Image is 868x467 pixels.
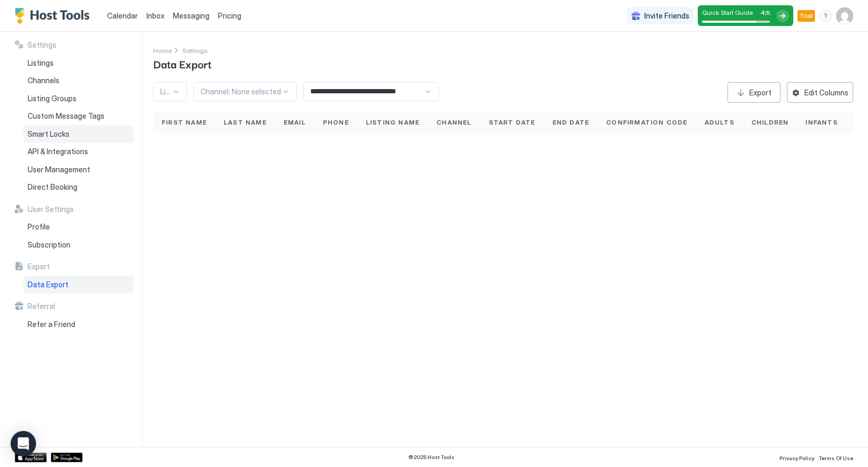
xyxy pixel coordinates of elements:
[751,118,789,127] span: Children
[779,452,814,463] a: Privacy Policy
[28,40,56,50] span: Settings
[23,54,134,72] a: Listings
[749,87,771,98] div: Export
[28,320,75,329] span: Refer a Friend
[805,118,837,127] span: Infants
[23,90,134,108] a: Listing Groups
[28,111,104,121] span: Custom Message Tags
[606,118,687,127] span: Confirmation Code
[23,178,134,196] a: Direct Booking
[23,218,134,236] a: Profile
[702,8,753,16] span: Quick Start Guide
[28,76,59,85] span: Channels
[153,45,172,56] div: Breadcrumb
[23,107,134,125] a: Custom Message Tags
[819,10,832,22] div: menu
[182,45,208,56] div: Breadcrumb
[107,11,138,20] span: Calendar
[28,147,88,156] span: API & Integrations
[800,11,813,21] span: Trial
[819,452,853,463] a: Terms Of Use
[224,118,267,127] span: Last Name
[705,118,734,127] span: Adults
[15,8,94,24] a: Host Tools Logo
[11,431,36,456] div: Open Intercom Messenger
[146,11,164,20] span: Inbox
[28,280,68,289] span: Data Export
[153,56,212,72] span: Data Export
[644,11,689,21] span: Invite Friends
[489,118,536,127] span: Start Date
[779,455,814,461] span: Privacy Policy
[107,10,138,21] a: Calendar
[28,205,74,214] span: User Settings
[173,11,209,20] span: Messaging
[182,45,208,56] a: Settings
[23,72,134,90] a: Channels
[284,118,306,127] span: Email
[553,118,590,127] span: End Date
[28,94,76,103] span: Listing Groups
[23,236,134,254] a: Subscription
[23,315,134,333] a: Refer a Friend
[218,11,241,21] span: Pricing
[760,8,765,16] span: 4
[146,10,164,21] a: Inbox
[15,453,47,462] a: App Store
[23,276,134,294] a: Data Export
[28,129,69,139] span: Smart Locks
[787,82,853,103] button: Edit Columns
[323,118,349,127] span: Phone
[162,118,207,127] span: First Name
[727,82,781,103] button: Export
[173,10,209,21] a: Messaging
[28,302,55,311] span: Referral
[153,47,172,55] span: Home
[23,143,134,161] a: API & Integrations
[28,165,90,174] span: User Management
[366,118,419,127] span: Listing Name
[28,262,50,271] span: Export
[51,453,83,462] a: Google Play Store
[28,182,77,192] span: Direct Booking
[153,45,172,56] a: Home
[765,10,770,16] span: / 5
[819,455,853,461] span: Terms Of Use
[182,47,208,55] span: Settings
[28,58,54,68] span: Listings
[408,454,454,461] span: © 2025 Host Tools
[23,161,134,179] a: User Management
[804,87,848,98] div: Edit Columns
[836,7,853,24] div: User profile
[23,125,134,143] a: Smart Locks
[304,83,424,101] input: Input Field
[28,222,50,232] span: Profile
[436,118,471,127] span: Channel
[28,240,71,250] span: Subscription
